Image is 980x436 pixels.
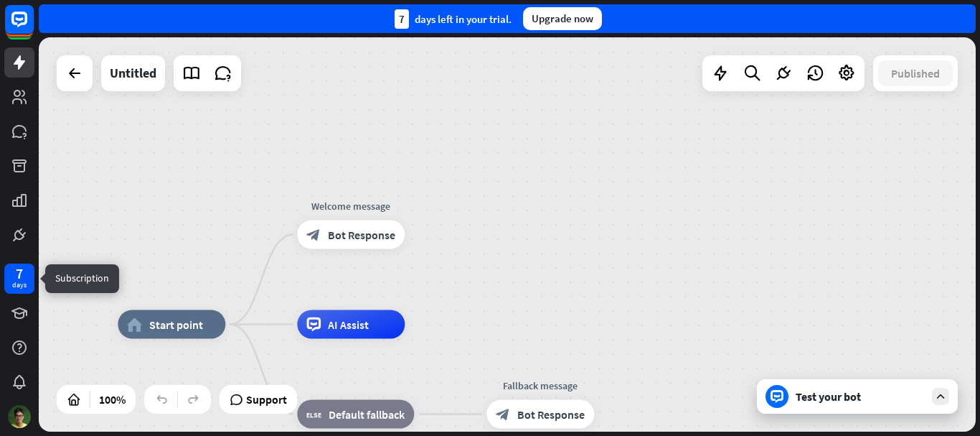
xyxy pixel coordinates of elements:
div: Welcome message [286,199,415,213]
div: days [12,280,27,290]
div: 7 [16,267,23,280]
i: block_bot_response [306,228,321,242]
span: Bot Response [328,228,395,242]
span: Start point [149,317,203,332]
i: block_fallback [306,407,321,422]
span: Default fallback [329,407,405,422]
i: home_2 [127,317,142,332]
div: Untitled [110,55,156,91]
div: Test your bot [796,389,925,404]
span: AI Assist [328,317,369,332]
span: Bot Response [517,407,585,422]
span: Support [246,388,287,411]
div: days left in your trial. [395,9,512,29]
button: Published [878,60,953,86]
div: Upgrade now [523,7,602,30]
div: 100% [95,388,130,411]
a: 7 days [4,264,34,294]
div: 7 [395,9,409,29]
button: Open LiveChat chat widget [11,6,55,49]
div: Fallback message [476,379,605,393]
i: block_bot_response [496,407,510,422]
